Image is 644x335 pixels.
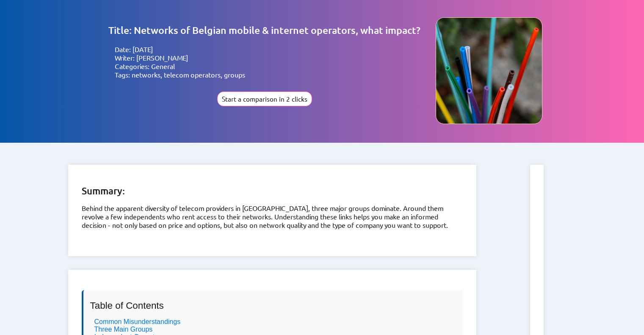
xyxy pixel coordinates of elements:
[82,185,463,197] h2: Summary:
[436,17,542,124] img: Image representing the company
[82,204,463,229] p: Behind the apparent diversity of telecom providers in [GEOGRAPHIC_DATA], three major groups domin...
[217,91,312,106] button: Start a comparison in 2 clicks
[115,70,420,79] li: Tags: networks, telecom operators, groups
[94,326,153,333] a: Three Main Groups
[217,87,312,106] a: Start a comparison in 2 clicks
[115,53,420,62] li: Writer: [PERSON_NAME]
[115,45,420,53] li: Date: [DATE]
[94,318,181,325] a: Common Misunderstandings
[90,300,456,311] h2: Table of Contents
[115,62,420,70] li: Categories: General
[108,24,420,36] h1: Title: Networks of Belgian mobile & internet operators, what impact?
